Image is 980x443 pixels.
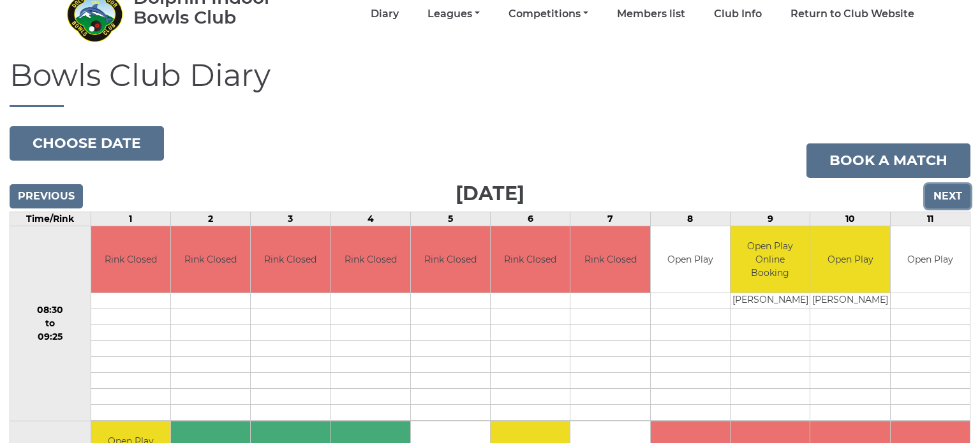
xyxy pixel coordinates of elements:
td: [PERSON_NAME] [731,293,810,309]
a: Diary [371,7,399,21]
a: Club Info [714,7,762,21]
td: 4 [330,212,410,226]
td: Rink Closed [411,226,490,293]
td: [PERSON_NAME] [810,293,889,309]
td: 3 [251,212,330,226]
td: Rink Closed [330,226,410,293]
td: Open Play [891,226,970,293]
td: 5 [410,212,490,226]
td: Rink Closed [570,226,650,293]
input: Previous [10,184,83,208]
td: 10 [810,212,890,226]
td: Rink Closed [171,226,250,293]
a: Competitions [509,7,588,21]
td: Rink Closed [251,226,330,293]
td: Time/Rink [10,212,91,226]
a: Return to Club Website [791,7,914,21]
td: 11 [890,212,970,226]
a: Members list [617,7,685,21]
button: Choose date [10,126,164,161]
td: 9 [731,212,810,226]
td: 6 [491,212,570,226]
td: Rink Closed [491,226,570,293]
td: 2 [170,212,250,226]
td: 8 [650,212,730,226]
input: Next [925,184,970,208]
td: Rink Closed [91,226,170,293]
h1: Bowls Club Diary [10,59,970,107]
td: 1 [91,212,170,226]
a: Book a match [806,143,970,178]
td: 08:30 to 09:25 [10,226,91,421]
td: Open Play [651,226,730,293]
td: Open Play Online Booking [731,226,810,293]
td: Open Play [810,226,889,293]
a: Leagues [427,7,480,21]
td: 7 [570,212,650,226]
